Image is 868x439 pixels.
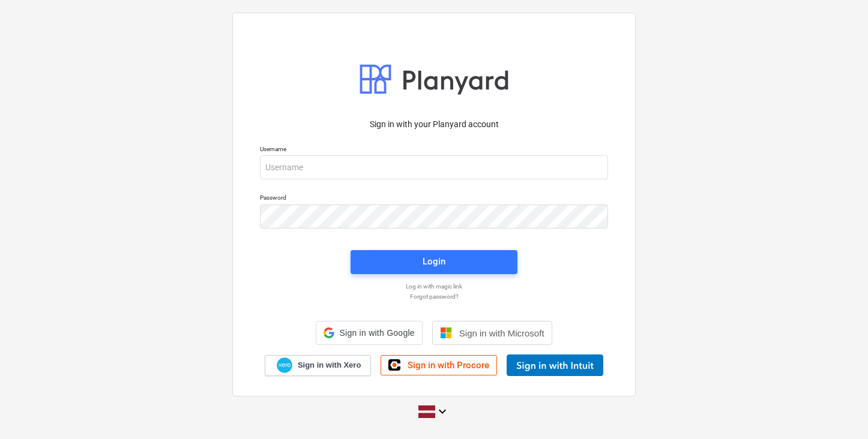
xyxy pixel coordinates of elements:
span: Sign in with Microsoft [459,328,544,338]
a: Forgot password? [254,293,614,300]
span: Sign in with Google [339,328,414,338]
a: Sign in with Xero [265,355,372,376]
a: Sign in with Procore [381,355,497,375]
span: Sign in with Xero [298,360,361,371]
img: Microsoft logo [440,327,452,339]
p: Password [260,194,608,204]
button: Login [351,250,517,274]
a: Log in with magic link [254,282,614,290]
p: Username [260,145,608,155]
img: Xero logo [277,357,292,374]
i: keyboard_arrow_down [435,404,450,419]
span: Sign in with Procore [408,360,489,371]
div: Login [423,254,445,269]
input: Username [260,155,608,179]
div: Sign in with Google [316,321,422,345]
p: Sign in with your Planyard account [260,118,608,131]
